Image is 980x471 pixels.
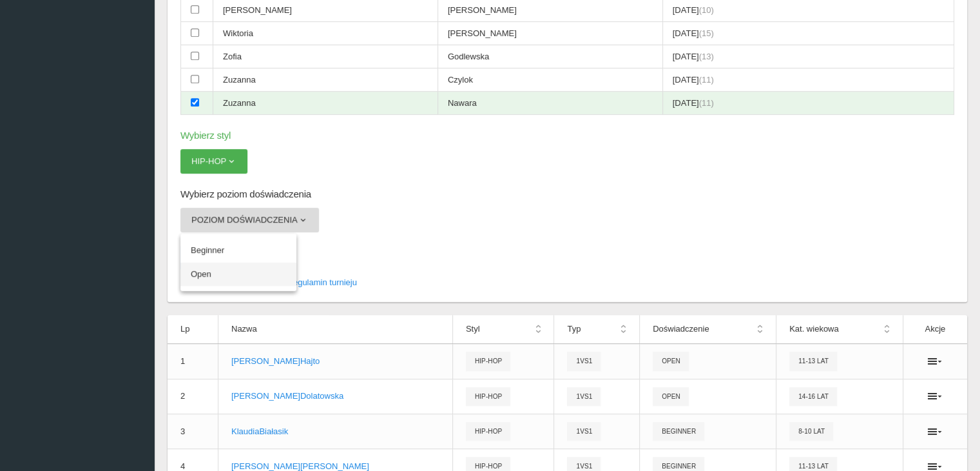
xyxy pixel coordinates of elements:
td: Czylok [437,68,662,92]
span: 8-10 lat [789,422,833,441]
button: Hip-hop [180,149,247,174]
td: 3 [168,414,218,449]
h6: Wybierz styl [180,128,954,143]
td: Nawara [437,92,662,115]
span: 1vs1 [567,352,600,370]
span: Hip-hop [466,422,510,441]
span: (13) [699,52,714,61]
p: Klaudia Białasik [231,425,439,438]
td: Zuzanna [213,68,438,92]
span: 1vs1 [567,422,600,441]
th: Typ [554,315,640,344]
td: Zuzanna [213,92,438,115]
p: Przechodząc dalej akceptuję [180,276,954,289]
span: Hip-hop [466,352,510,370]
span: 14-16 lat [789,387,837,406]
th: Nazwa [218,315,452,344]
td: [DATE] [662,22,954,45]
td: 1 [168,344,218,379]
span: Hip-hop [466,387,510,406]
span: 11-13 lat [789,352,837,370]
span: Open [653,352,689,370]
span: 1vs1 [567,387,600,406]
p: [PERSON_NAME] Dolatowska [231,390,439,403]
td: [DATE] [662,45,954,68]
td: [PERSON_NAME] [437,22,662,45]
span: (10) [699,5,714,15]
a: Beginner [180,239,296,262]
th: Kat. wiekowa [776,315,903,344]
span: (11) [699,98,714,108]
span: (11) [699,75,714,85]
a: Regulamin turnieju [287,277,357,287]
p: [PERSON_NAME] Hajto [231,355,439,368]
td: [DATE] [662,92,954,115]
th: Doświadczenie [640,315,776,344]
th: Lp [168,315,218,344]
th: Styl [452,315,554,344]
td: Wiktoria [213,22,438,45]
span: Open [653,387,689,406]
td: 2 [168,379,218,414]
span: (15) [699,28,714,38]
a: Open [180,263,296,286]
td: Godlewska [437,45,662,68]
button: Poziom doświadczenia [180,208,319,232]
th: Akcje [903,315,967,344]
h6: Wybierz poziom doświadczenia [180,186,954,201]
span: Beginner [653,422,704,441]
td: [DATE] [662,68,954,92]
td: Zofia [213,45,438,68]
